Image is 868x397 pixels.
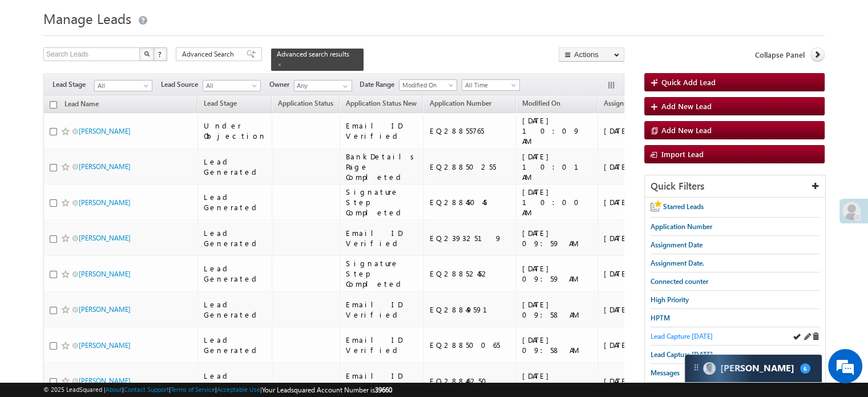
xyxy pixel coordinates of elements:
span: Modified On [522,99,560,107]
div: [DATE] 10:01 AM [522,151,592,182]
a: All [203,80,261,91]
span: All [95,81,149,91]
textarea: Type your message and hit 'Enter' [15,106,208,301]
span: Application Status New [346,99,417,107]
a: [PERSON_NAME] [79,127,131,135]
span: ? [158,49,163,59]
span: All Time [462,80,516,90]
span: Application Status [278,99,333,107]
img: d_60004797649_company_0_60004797649 [19,60,48,75]
a: Acceptable Use [217,386,260,393]
span: Connected counter [651,277,708,286]
div: carter-dragCarter[PERSON_NAME]6 [684,354,822,383]
div: Lead Generated [204,263,267,284]
span: Date Range [360,79,399,90]
span: Manage Leads [43,9,131,27]
span: Add New Lead [661,125,712,135]
div: Lead Generated [204,157,267,177]
div: Email ID Verified [346,228,418,248]
span: Lead Capture [DATE] [651,350,713,359]
div: Signature Step Completed [346,258,418,289]
div: BankDetails Page Completed [346,151,418,182]
div: EQ28852452 [429,268,511,279]
button: Actions [559,47,624,62]
span: Advanced Search [182,49,237,59]
span: HPTM [651,314,670,322]
span: Carter [720,363,794,374]
a: Assignment Date [598,97,661,112]
a: [PERSON_NAME] [79,305,131,314]
a: All Time [462,79,520,91]
div: Lead Generated [204,228,267,248]
div: Minimize live chat window [187,6,215,33]
a: Application Status [272,97,339,112]
a: Terms of Service [171,386,215,393]
div: Email ID Verified [346,299,418,320]
div: [DATE] 09:59 AM [522,263,592,284]
span: Owner [269,79,294,90]
a: Application Status New [340,97,422,112]
a: About [106,386,122,393]
div: EQ23932519 [429,233,511,243]
div: [DATE] [604,233,657,243]
div: [DATE] [604,126,657,136]
span: Collapse Panel [755,50,805,60]
div: Under Objection [204,121,267,141]
div: EQ28850255 [429,162,511,172]
a: Application Number [423,97,496,112]
div: EQ28855765 [429,126,511,136]
div: [DATE] [604,162,657,172]
div: [DATE] [604,376,657,386]
a: Modified On [516,97,566,112]
a: Lead Stage [198,97,243,112]
div: EQ28846250 [429,376,511,386]
a: Lead Name [59,98,104,113]
button: ? [154,47,167,61]
span: Lead Stage [53,79,94,90]
span: Application Number [651,222,712,231]
span: Quick Add Lead [661,77,716,87]
a: Modified On [399,79,457,91]
div: [DATE] [604,340,657,350]
div: [DATE] [604,304,657,315]
span: All [203,81,257,91]
a: [PERSON_NAME] [79,376,131,385]
div: Email ID Verified [346,121,418,141]
div: EQ28850065 [429,340,511,350]
em: Start Chat [155,311,207,326]
div: Signature Step Completed [346,187,418,218]
div: Lead Generated [204,371,267,391]
span: Assignment Date. [651,259,704,267]
span: Add New Lead [661,101,712,111]
div: [DATE] 10:00 AM [522,187,592,218]
a: [PERSON_NAME] [79,234,131,242]
a: Show All Items [337,81,351,92]
div: Lead Generated [204,299,267,320]
div: EQ28845045 [429,197,511,207]
div: [DATE] 09:58 AM [522,335,592,355]
span: Import Lead [661,149,704,159]
span: Your Leadsquared Account Number is [262,386,392,394]
a: All [94,80,152,91]
div: EQ28849591 [429,304,511,315]
div: [DATE] [604,197,657,207]
img: Search [144,51,150,57]
span: Lead Source [161,79,203,90]
div: [DATE] 09:58 AM [522,299,592,320]
div: Chat with us now [59,60,192,75]
span: © 2025 LeadSquared | | | | | [43,384,392,395]
div: [DATE] 10:09 AM [522,115,592,146]
div: [DATE] 09:59 AM [522,228,592,248]
div: Email ID Verified [346,371,418,391]
span: Advanced search results [277,50,349,58]
img: carter-drag [692,363,701,372]
span: Starred Leads [663,202,704,211]
span: Assignment Date [651,240,703,249]
a: [PERSON_NAME] [79,162,131,171]
span: Modified On [399,80,454,90]
div: Quick Filters [645,175,825,198]
div: [DATE] [604,268,657,279]
span: 39660 [375,386,392,394]
span: Assignment Date [604,99,656,107]
div: Lead Generated [204,192,267,212]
